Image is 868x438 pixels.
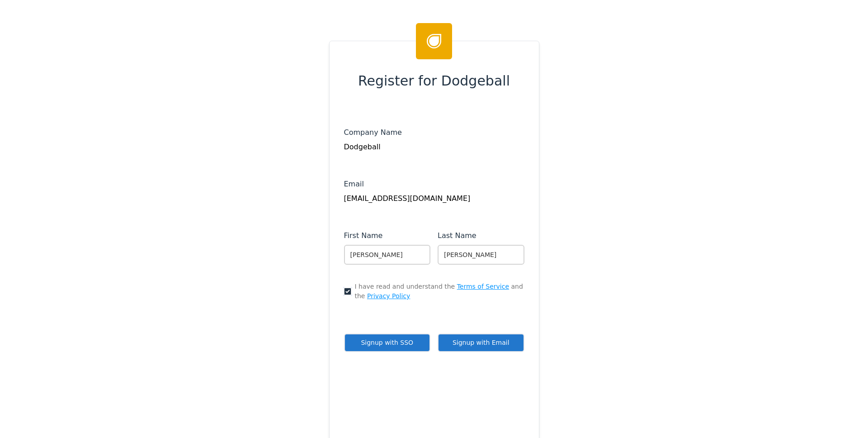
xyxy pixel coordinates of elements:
div: [EMAIL_ADDRESS][DOMAIN_NAME] [344,193,524,204]
span: Company Name [344,128,402,137]
span: First Name [344,231,383,240]
span: Last Name [438,231,476,240]
span: Register for Dodgeball [358,71,510,91]
span: I have read and understand the and the [355,282,524,301]
a: Terms of Service [457,283,509,290]
span: Email [344,180,364,188]
input: Enter your first name [344,245,431,265]
input: Enter your last name [438,245,524,265]
button: Signup with Email [438,333,524,352]
a: Privacy Policy [367,292,410,300]
button: Signup with SSO [344,333,431,352]
div: Dodgeball [344,142,524,152]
